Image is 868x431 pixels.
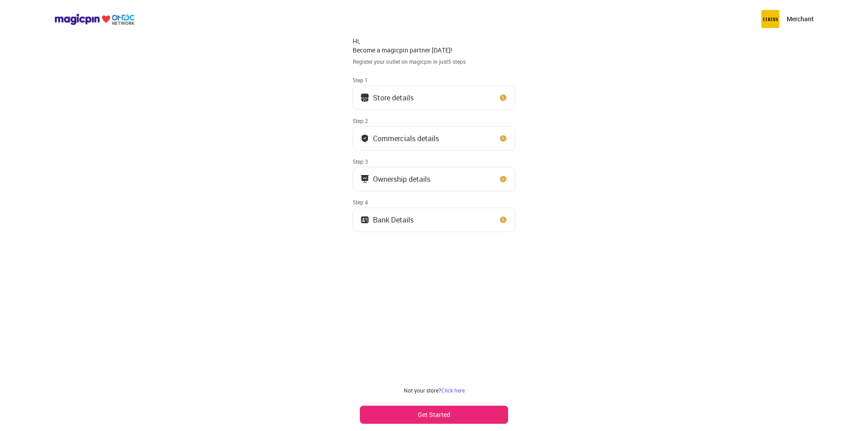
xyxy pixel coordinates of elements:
img: clock_icon_new.67dbf243.svg [499,215,508,224]
button: Ownership details [353,167,515,191]
div: Commercials details [373,136,439,141]
img: circus.b677b59b.png [761,10,779,28]
div: Bank Details [373,218,414,222]
div: Store details [373,95,414,100]
img: ownership_icon.37569ceb.svg [360,215,369,224]
img: ondc-logo-new-small.8a59708e.svg [54,13,135,25]
button: Bank Details [353,208,515,232]
div: Ownership details [373,177,430,181]
button: Commercials details [353,126,515,151]
div: Register your outlet on magicpin in just 5 steps [353,58,515,66]
span: Not your store? [404,387,441,394]
a: Click here [441,387,465,394]
img: clock_icon_new.67dbf243.svg [499,93,508,102]
img: commercials_icon.983f7837.svg [360,175,369,184]
div: Step 4 [353,199,515,206]
img: storeIcon.9b1f7264.svg [360,93,369,102]
img: bank_details_tick.fdc3558c.svg [360,134,369,143]
div: Hi, Become a magicpin partner [DATE]! [353,37,515,54]
div: Step 2 [353,117,515,124]
button: Store details [353,85,515,110]
button: Get Started [360,406,508,424]
img: clock_icon_new.67dbf243.svg [499,134,508,143]
img: clock_icon_new.67dbf243.svg [499,175,508,184]
div: Step 3 [353,158,515,165]
div: Step 1 [353,76,515,84]
p: Merchant [787,14,814,24]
